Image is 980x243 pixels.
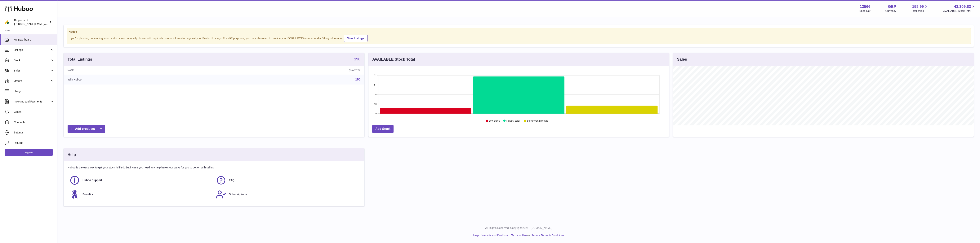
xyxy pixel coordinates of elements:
th: Quantity [222,66,364,75]
a: FAQ [216,175,359,185]
span: Channels [14,120,54,124]
a: Website and Dashboard Terms of Use [482,234,527,237]
strong: 190 [354,57,360,61]
text: Healthy stock [506,119,520,122]
h3: Total Listings [68,57,92,62]
a: View Listings [344,35,367,42]
span: My Dashboard [14,38,54,41]
span: Orders [14,79,50,83]
text: Low Stock [489,119,500,122]
a: Log out [5,149,53,156]
div: If you're planning on sending your products internationally please add required customs informati... [69,34,969,42]
strong: 13566 [860,4,871,9]
span: Total sales [911,9,928,13]
a: Subscriptions [216,189,359,200]
span: Sales [14,69,50,72]
span: AVAILABLE Stock Total [943,9,975,13]
a: Add Stock [372,125,394,133]
div: Currency [885,9,896,13]
text: 18 [374,103,376,105]
span: Stock [14,59,50,62]
span: 43,309.83 [954,4,971,9]
span: Listings [14,48,50,52]
text: 0 [375,112,376,115]
span: FAQ [229,178,234,182]
a: 43,309.83 AVAILABLE Stock Total [943,4,975,13]
a: 190 [354,57,360,62]
span: Cases [14,110,54,114]
span: Returns [14,141,54,145]
a: Help [473,234,479,237]
th: Name [64,66,222,75]
li: and [480,234,564,237]
div: Huboo Ref [858,9,871,13]
a: 190 [355,78,360,81]
h3: AVAILABLE Stock Total [372,57,415,62]
span: 158.99 [912,4,924,9]
strong: Notice [69,30,969,34]
h3: Help [68,152,76,157]
span: Usage [14,89,54,93]
a: Service Terms & Conditions [531,234,564,237]
a: Benefits [69,189,212,200]
img: peter@biopurus.co.uk [5,19,10,25]
text: Stock over 2 months [527,119,548,122]
text: 36 [374,93,376,96]
a: 158.99 Total sales [911,4,928,13]
span: Settings [14,131,54,134]
td: With Huboo [64,75,222,85]
span: Invoicing and Payments [14,100,50,103]
text: 54 [374,84,376,86]
a: Huboo Support [69,175,212,185]
span: Benefits [82,193,93,196]
span: Subscriptions [229,193,247,196]
text: 72 [374,74,376,76]
h3: Sales [677,57,687,62]
p: Huboo is the easy way to get your stock fulfilled. But incase you need any help here's our ways f... [68,166,360,169]
span: Huboo Support [82,178,102,182]
div: Biopurus Ltd [14,19,49,26]
span: [PERSON_NAME][EMAIL_ADDRESS][DOMAIN_NAME] [14,22,77,25]
p: All Rights Reserved. Copyright 2025 - [DOMAIN_NAME] [60,226,977,230]
strong: GBP [888,4,896,9]
a: Add products [68,125,105,133]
